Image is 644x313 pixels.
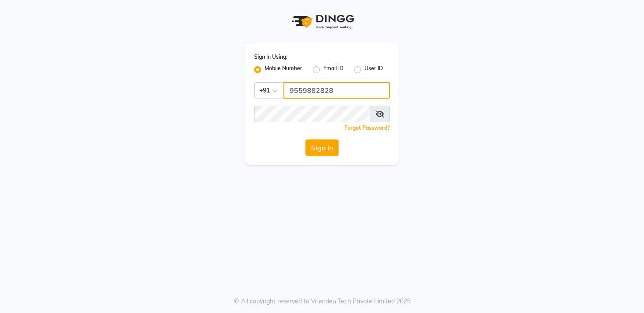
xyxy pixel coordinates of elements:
[283,82,390,99] input: Username
[364,64,383,75] label: User ID
[287,9,357,35] img: logo1.svg
[305,139,339,156] button: Sign In
[265,64,302,75] label: Mobile Number
[323,64,343,75] label: Email ID
[254,53,287,61] label: Sign In Using:
[254,106,370,122] input: Username
[344,124,390,131] a: Forgot Password?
